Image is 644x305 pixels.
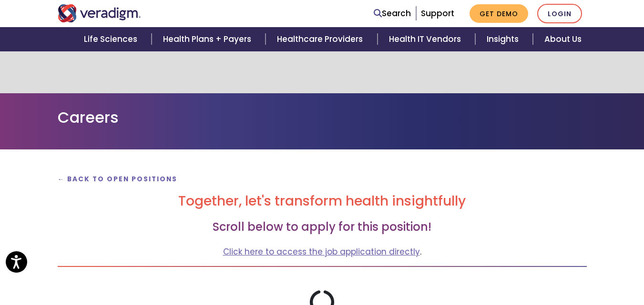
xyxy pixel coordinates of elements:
a: Get Demo [470,4,528,23]
a: Healthcare Providers [266,27,377,51]
a: Click here to access the job application directly [223,246,420,257]
a: Health Plans + Payers [152,27,266,51]
p: . [58,246,587,258]
h3: Scroll below to apply for this position! [58,220,587,234]
a: Login [537,4,582,23]
a: About Us [533,27,593,51]
a: Life Sciences [72,27,152,51]
a: Health IT Vendors [378,27,475,51]
a: Insights [475,27,533,51]
img: Veradigm logo [58,4,141,22]
h1: Careers [58,108,587,127]
h2: Together, let's transform health insightfully [58,193,587,209]
a: ← Back to Open Positions [58,175,178,184]
a: Search [374,7,411,20]
a: Support [421,8,454,19]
